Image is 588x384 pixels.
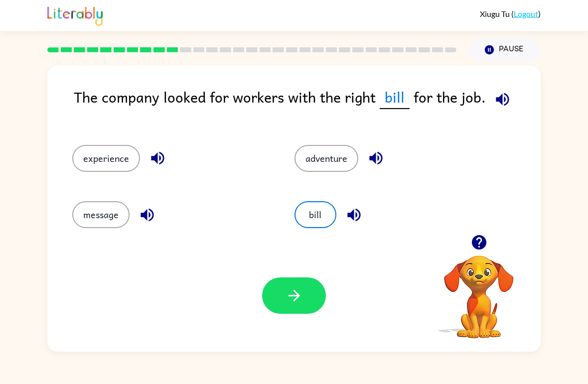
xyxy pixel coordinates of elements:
[514,9,538,18] a: Logout
[72,145,140,172] button: experience
[468,38,541,61] button: Pause
[72,201,130,228] button: message
[480,9,541,18] div: ( )
[47,4,103,26] img: Literably
[380,86,410,109] span: bill
[74,86,541,125] div: The company looked for workers with the right for the job.
[294,201,336,228] button: bill
[480,9,511,18] span: Xiugu Tu
[294,145,358,172] button: adventure
[429,240,529,340] video: Your browser must support playing .mp4 files to use Literably. Please try using another browser.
